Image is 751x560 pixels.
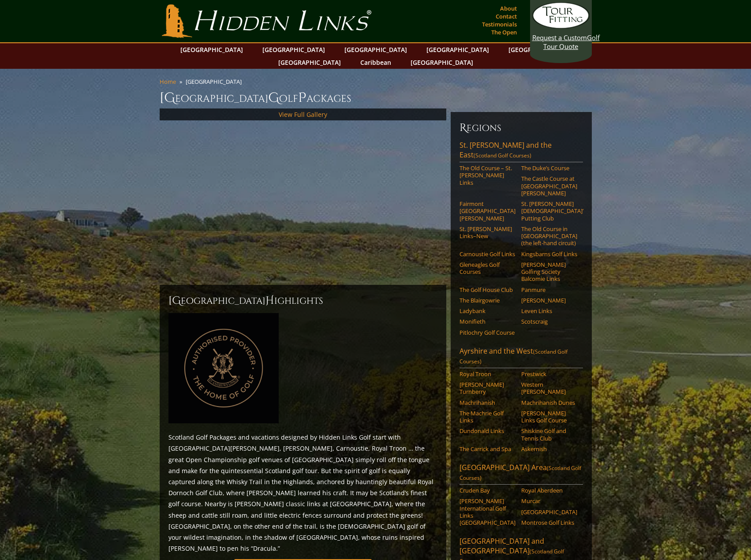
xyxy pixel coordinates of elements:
[532,2,590,51] a: Request a CustomGolf Tour Quote
[521,200,577,222] a: St. [PERSON_NAME] [DEMOGRAPHIC_DATA]’ Putting Club
[521,225,577,247] a: The Old Course in [GEOGRAPHIC_DATA] (the left-hand circuit)
[460,381,516,396] a: [PERSON_NAME] Turnberry
[160,78,176,86] a: Home
[265,294,274,308] span: H
[186,78,245,86] li: [GEOGRAPHIC_DATA]
[460,445,516,452] a: The Carrick and Spa
[521,175,577,197] a: The Castle Course at [GEOGRAPHIC_DATA][PERSON_NAME]
[460,463,583,485] a: [GEOGRAPHIC_DATA] Area(Scotland Golf Courses)
[504,43,575,56] a: [GEOGRAPHIC_DATA]
[521,164,577,172] a: The Duke’s Course
[521,307,577,314] a: Leven Links
[460,225,516,240] a: St. [PERSON_NAME] Links–New
[521,286,577,293] a: Panmure
[474,152,531,159] span: (Scotland Golf Courses)
[422,43,493,56] a: [GEOGRAPHIC_DATA]
[521,487,577,494] a: Royal Aberdeen
[521,370,577,377] a: Prestwick
[460,297,516,304] a: The Blairgowrie
[460,497,516,526] a: [PERSON_NAME] International Golf Links [GEOGRAPHIC_DATA]
[521,399,577,406] a: Machrihanish Dunes
[521,519,577,526] a: Montrose Golf Links
[460,329,516,336] a: Pitlochry Golf Course
[521,445,577,452] a: Askernish
[521,318,577,325] a: Scotscraig
[298,89,306,107] span: P
[268,89,279,107] span: G
[460,348,568,365] span: (Scotland Golf Courses)
[460,261,516,276] a: Gleneagles Golf Courses
[498,2,519,15] a: About
[460,286,516,293] a: The Golf House Club
[521,250,577,258] a: Kingsbarns Golf Links
[168,294,437,308] h2: [GEOGRAPHIC_DATA] ighlights
[460,318,516,325] a: Monifieth
[460,140,583,162] a: St. [PERSON_NAME] and the East(Scotland Golf Courses)
[521,381,577,396] a: Western [PERSON_NAME]
[460,346,583,368] a: Ayrshire and the West(Scotland Golf Courses)
[521,508,577,515] a: [GEOGRAPHIC_DATA]
[532,33,587,42] span: Request a Custom
[521,427,577,442] a: Shiskine Golf and Tennis Club
[521,497,577,504] a: Murcar
[521,297,577,304] a: [PERSON_NAME]
[356,56,396,69] a: Caribbean
[460,399,516,406] a: Machrihanish
[493,10,519,22] a: Contact
[168,432,437,554] p: Scotland Golf Packages and vacations designed by Hidden Links Golf start with [GEOGRAPHIC_DATA][P...
[460,200,516,222] a: Fairmont [GEOGRAPHIC_DATA][PERSON_NAME]
[460,427,516,434] a: Dundonald Links
[521,261,577,283] a: [PERSON_NAME] Golfing Society Balcomie Links
[460,164,516,186] a: The Old Course – St. [PERSON_NAME] Links
[489,26,519,38] a: The Open
[176,43,247,56] a: [GEOGRAPHIC_DATA]
[460,464,581,482] span: (Scotland Golf Courses)
[274,56,345,69] a: [GEOGRAPHIC_DATA]
[460,307,516,314] a: Ladybank
[279,110,327,119] a: View Full Gallery
[460,487,516,494] a: Cruden Bay
[460,370,516,377] a: Royal Troon
[160,89,592,107] h1: [GEOGRAPHIC_DATA] olf ackages
[340,43,411,56] a: [GEOGRAPHIC_DATA]
[406,56,478,69] a: [GEOGRAPHIC_DATA]
[521,410,577,424] a: [PERSON_NAME] Links Golf Course
[480,18,519,30] a: Testimonials
[460,410,516,424] a: The Machrie Golf Links
[460,250,516,258] a: Carnoustie Golf Links
[460,121,583,135] h6: Regions
[258,43,329,56] a: [GEOGRAPHIC_DATA]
